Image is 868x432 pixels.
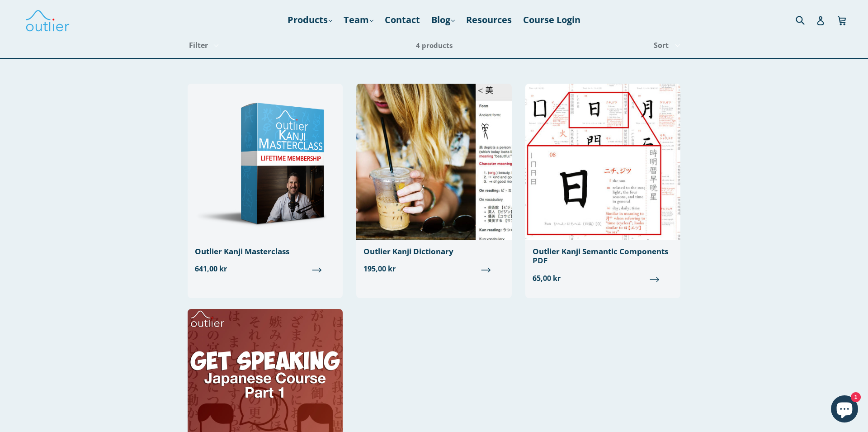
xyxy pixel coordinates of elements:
[519,12,585,28] a: Course Login
[188,84,343,240] img: Outlier Kanji Masterclass
[283,12,337,28] a: Products
[356,84,511,240] img: Outlier Kanji Dictionary: Essentials Edition Outlier Linguistics
[427,12,459,28] a: Blog
[195,263,335,274] span: 641,00 kr
[356,84,511,281] a: Outlier Kanji Dictionary 195,00 kr
[533,273,673,284] span: 65,00 kr
[363,263,504,274] span: 195,00 kr
[416,41,453,50] span: 4 products
[533,247,673,266] div: Outlier Kanji Semantic Components PDF
[525,84,680,291] a: Outlier Kanji Semantic Components PDF 65,00 kr
[363,247,504,256] div: Outlier Kanji Dictionary
[339,12,378,28] a: Team
[828,395,861,425] inbox-online-store-chat: Shopify online store chat
[793,10,818,29] input: Search
[462,12,516,28] a: Resources
[380,12,425,28] a: Contact
[25,7,70,33] img: Outlier Linguistics
[525,84,680,240] img: Outlier Kanji Semantic Components PDF Outlier Linguistics
[195,247,335,256] div: Outlier Kanji Masterclass
[188,84,343,281] a: Outlier Kanji Masterclass 641,00 kr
